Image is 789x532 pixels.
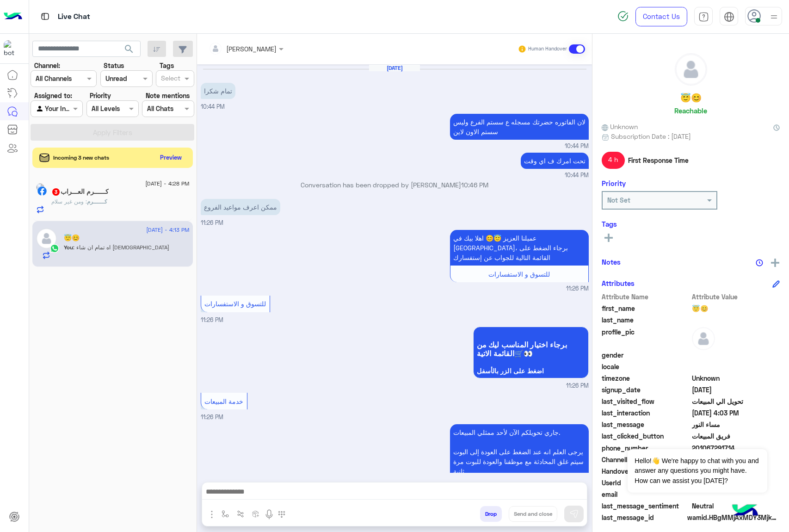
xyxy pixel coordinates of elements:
[566,382,589,390] span: 11:26 PM
[692,362,780,371] span: null
[602,303,690,313] span: first_name
[509,506,557,522] button: Send and close
[602,443,690,453] span: phone_number
[602,513,685,522] span: last_message_id
[602,373,690,383] span: timezone
[602,220,780,228] h6: Tags
[602,179,626,187] h6: Priority
[602,431,690,441] span: last_clicked_button
[692,420,780,429] span: مساء النور
[36,183,44,192] img: picture
[692,303,780,313] span: 😇😊
[34,61,60,70] label: Channel:
[218,506,233,521] button: select flow
[264,509,275,520] img: send voice note
[602,315,690,325] span: last_name
[565,142,589,151] span: 10:44 PM
[602,152,625,168] span: 4 h
[477,340,585,358] span: برجاء اختيار المناسب ليك من القائمة الاتية🛒👀
[156,151,186,164] button: Preview
[724,12,734,22] img: tab
[692,501,780,511] span: 0
[602,362,690,371] span: locale
[73,244,169,251] span: اه تمام ان شاء الله
[278,511,285,518] img: make a call
[692,396,780,406] span: تحويل الي المبيعات
[201,199,280,215] p: 12/8/2025, 11:26 PM
[528,45,567,53] small: Human Handover
[201,180,589,190] p: Conversation has been dropped by [PERSON_NAME]
[39,11,51,22] img: tab
[694,7,713,26] a: tab
[692,489,780,499] span: null
[768,11,780,23] img: profile
[729,495,761,527] img: hulul-logo.png
[602,466,690,476] span: HandoverOn
[602,258,621,266] h6: Notes
[602,501,690,511] span: last_message_sentiment
[145,179,189,188] span: [DATE] - 4:28 PM
[64,234,80,242] h5: 😇😊
[602,420,690,429] span: last_message
[698,12,709,22] img: tab
[222,510,229,518] img: select flow
[248,506,264,521] button: create order
[450,424,589,479] p: 12/8/2025, 11:26 PM
[692,350,780,360] span: null
[602,279,635,287] h6: Attributes
[488,270,550,278] span: للتسوق و الاستفسارات
[58,11,90,23] p: Live Chat
[602,489,690,499] span: email
[52,188,60,196] span: 3
[204,397,243,405] span: خدمة المبيعات
[635,7,687,26] a: Contact Us
[674,106,707,115] h6: Reachable
[252,510,259,518] img: create order
[36,228,57,249] img: defaultAdmin.png
[617,11,629,22] img: spinner
[51,188,109,196] h5: كــــــرم العـــراب
[90,91,111,100] label: Priority
[201,83,235,99] p: 12/8/2025, 10:44 PM
[146,226,189,234] span: [DATE] - 4:13 PM
[756,259,763,266] img: notes
[31,124,194,141] button: Apply Filters
[87,198,107,205] span: كــــــرم
[692,327,715,350] img: defaultAdmin.png
[628,155,689,165] span: First Response Time
[565,171,589,180] span: 10:44 PM
[687,513,780,522] span: wamid.HBgMMjAxMDY3MjkxNzE0FQIAEhggMjlCM0I2RTcwNkU2NDZEQzJBOEY3NkU4MjZCOEY2NjQA
[602,122,638,131] span: Unknown
[51,198,87,205] span: ومن غير سلام
[369,65,420,71] h6: [DATE]
[237,510,244,518] img: Trigger scenario
[4,7,22,26] img: Logo
[64,244,73,251] span: You
[160,61,174,70] label: Tags
[201,316,223,323] span: 11:26 PM
[602,350,690,360] span: gender
[692,408,780,418] span: 2025-08-15T13:03:45.422Z
[602,396,690,406] span: last_visited_flow
[461,181,488,189] span: 10:46 PM
[771,259,779,267] img: add
[692,292,780,302] span: Attribute Value
[602,478,690,488] span: UserId
[602,327,690,348] span: profile_pic
[450,230,589,266] p: 12/8/2025, 11:26 PM
[692,385,780,395] span: 2025-08-04T14:33:57.633Z
[34,91,72,100] label: Assigned to:
[201,219,223,226] span: 11:26 PM
[4,40,20,57] img: 713415422032625
[480,506,502,522] button: Drop
[37,186,47,196] img: Facebook
[201,103,225,110] span: 10:44 PM
[118,41,141,61] button: search
[602,385,690,395] span: signup_date
[104,61,124,70] label: Status
[680,93,702,103] h5: 😇😊
[602,408,690,418] span: last_interaction
[160,73,180,85] div: Select
[692,373,780,383] span: Unknown
[569,509,579,519] img: send message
